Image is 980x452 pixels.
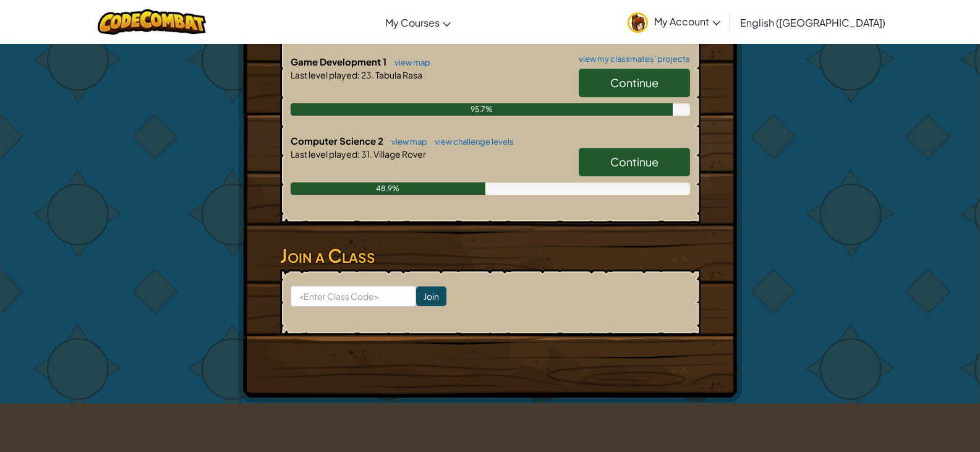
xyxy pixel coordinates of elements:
a: view my classmates' projects [573,55,690,63]
span: Computer Science 2 [291,135,385,147]
span: : [357,148,360,160]
input: <Enter Class Code> [291,286,416,307]
input: Join [416,286,446,306]
span: Village Rover [372,148,426,160]
a: view map [388,58,430,67]
img: CodeCombat logo [98,9,206,35]
img: avatar [628,12,648,33]
span: Game Development 1 [291,56,388,67]
span: Continue [610,155,658,169]
span: Tabula Rasa [374,69,422,80]
span: My Courses [385,16,440,29]
span: English ([GEOGRAPHIC_DATA]) [740,16,885,29]
a: view challenge levels [428,137,514,147]
a: English ([GEOGRAPHIC_DATA]) [734,6,892,39]
a: view map [385,137,427,147]
h3: Join a Class [280,242,701,270]
span: 31. [360,148,372,160]
div: 95.7% [291,103,673,116]
span: : [357,69,360,80]
span: My Account [654,15,720,28]
span: Continue [610,75,658,90]
span: Last level played [291,69,357,80]
span: 23. [360,69,374,80]
div: 48.9% [291,182,486,195]
a: My Account [621,2,726,41]
a: My Courses [379,6,457,39]
span: Last level played [291,148,357,160]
